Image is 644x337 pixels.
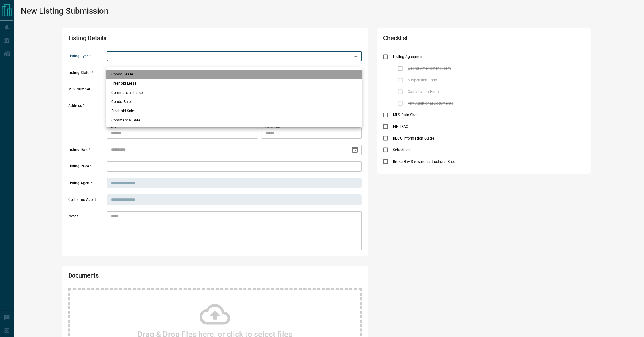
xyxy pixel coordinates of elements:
[106,79,362,88] li: Freehold Lease
[106,106,362,116] li: Freehold Sale
[106,116,362,125] li: Commercial Sale
[106,97,362,106] li: Condo Sale
[106,70,362,79] li: Condo Lease
[106,88,362,97] li: Commercial Lease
